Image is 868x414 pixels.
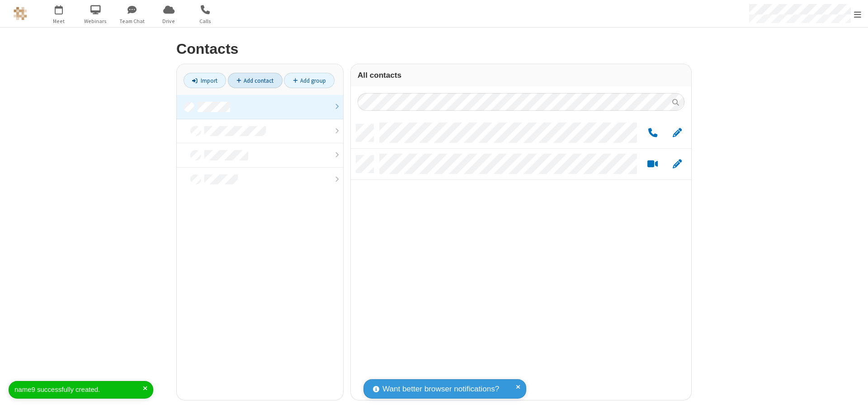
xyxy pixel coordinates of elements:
span: Webinars [79,17,113,25]
a: Add group [284,73,335,88]
img: QA Selenium DO NOT DELETE OR CHANGE [14,7,27,20]
div: grid [351,118,691,400]
button: Call by phone [644,127,661,139]
button: Start a video meeting [644,159,661,170]
div: name9 successfully created. [14,385,143,395]
span: Want better browser notifications? [382,383,499,395]
h3: All contacts [358,71,684,80]
button: Edit [668,159,686,170]
span: Meet [42,17,76,25]
span: Calls [189,17,222,25]
button: Edit [668,127,686,139]
span: Drive [152,17,186,25]
a: Import [184,73,226,88]
a: Add contact [228,73,283,88]
h2: Contacts [176,41,692,57]
span: Team Chat [115,17,149,25]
